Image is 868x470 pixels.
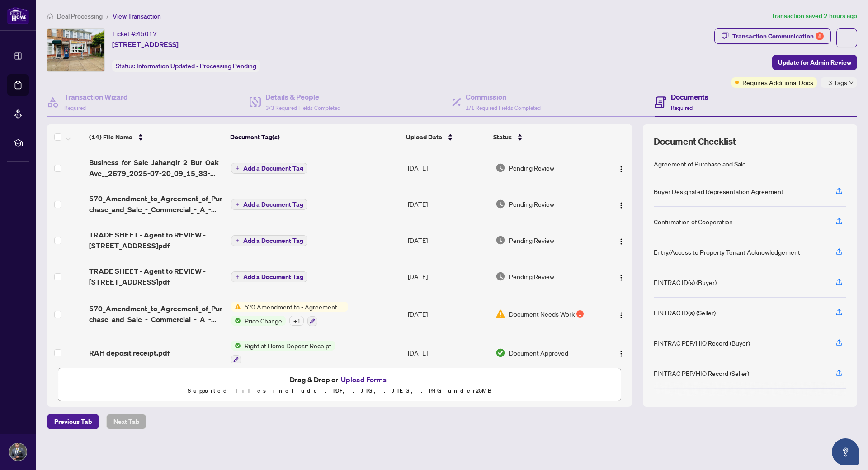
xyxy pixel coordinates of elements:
span: Pending Review [509,271,554,281]
button: Next Tab [106,414,146,429]
img: Document Status [495,235,505,245]
span: plus [235,202,240,207]
img: Document Status [495,271,505,281]
span: TRADE SHEET - Agent to REVIEW - [STREET_ADDRESS]pdf [89,229,223,251]
button: Open asap [832,438,859,465]
button: Add a Document Tag [231,271,307,282]
div: Transaction Communication [732,29,824,43]
span: 3/3 Required Fields Completed [265,104,340,111]
img: IMG-N12216431_1.jpg [47,29,104,71]
button: Upload Forms [338,374,389,385]
img: Logo [618,350,625,357]
th: Document Tag(s) [226,124,403,150]
img: Document Status [495,163,505,173]
div: FINTRAC PEP/HIO Record (Buyer) [654,338,750,348]
th: Upload Date [402,124,490,150]
div: Entry/Access to Property Tenant Acknowledgement [654,247,800,257]
span: Price Change [241,316,286,326]
button: Logo [614,269,628,284]
span: Update for Admin Review [778,55,851,70]
div: Ticket #: [112,28,157,39]
button: Add a Document Tag [231,162,307,174]
span: Pending Review [509,199,554,209]
div: Agreement of Purchase and Sale [654,159,746,169]
span: 1/1 Required Fields Completed [466,104,541,111]
button: Logo [614,161,628,175]
span: Previous Tab [54,414,92,429]
span: home [47,13,53,19]
span: Drag & Drop or [290,374,389,385]
span: 570_Amendment_to_Agreement_of_Purchase_and_Sale_-_Commercial_-_A_-_PropTx-[PERSON_NAME]-.pdf [89,193,223,215]
div: 1 [576,310,584,318]
span: 45017 [137,30,157,38]
span: down [849,81,854,85]
span: plus [235,275,240,279]
span: Deal Processing [57,12,103,20]
td: [DATE] [404,150,492,186]
button: Add a Document Tag [231,199,307,210]
img: Logo [618,312,625,319]
span: Pending Review [509,235,554,245]
div: + 1 [289,316,304,326]
img: Status Icon [231,302,241,312]
td: [DATE] [404,294,492,333]
div: FINTRAC PEP/HIO Record (Seller) [654,368,749,378]
button: Logo [614,346,628,360]
td: [DATE] [404,333,492,372]
span: Document Needs Work [509,309,575,319]
img: Profile Icon [9,443,27,461]
img: Logo [618,274,625,281]
span: plus [235,166,240,171]
p: Supported files include .PDF, .JPG, .JPEG, .PNG under 25 MB [64,385,615,396]
button: Transaction Communication8 [714,28,831,44]
span: Document Approved [509,348,568,358]
span: Information Updated - Processing Pending [137,62,256,70]
span: 570_Amendment_to_Agreement_of_Purchase_and_Sale_-_Commercial_-_A_-_PropTx-[PERSON_NAME].pdf [89,303,223,325]
li: / [106,11,109,21]
img: Document Status [495,348,505,358]
div: 8 [816,32,824,40]
span: plus [235,238,240,243]
img: logo [7,7,29,24]
h4: Commission [466,91,541,102]
span: TRADE SHEET - Agent to REVIEW - [STREET_ADDRESS]pdf [89,266,223,287]
h4: Details & People [265,91,340,102]
button: Add a Document Tag [231,271,307,283]
td: [DATE] [404,186,492,222]
button: Logo [614,307,628,321]
img: Document Status [495,199,505,209]
span: Pending Review [509,163,554,173]
img: Logo [618,238,625,245]
span: +3 Tags [824,77,847,88]
div: Buyer Designated Representation Agreement [654,186,783,196]
span: Status [493,132,512,142]
img: Document Status [495,309,505,319]
img: Status Icon [231,316,241,326]
th: Status [490,124,599,150]
span: Document Checklist [654,135,736,148]
button: Logo [614,197,628,211]
div: FINTRAC ID(s) (Seller) [654,308,716,318]
button: Status Icon570 Amendment to - Agreement of Purchase and Sale - CommercialStatus IconPrice Change+1 [231,302,348,326]
td: [DATE] [404,222,492,258]
button: Previous Tab [47,414,99,429]
td: [DATE] [404,258,492,294]
article: Transaction saved 2 hours ago [771,11,857,21]
span: Right at Home Deposit Receipt [241,341,335,351]
h4: Transaction Wizard [64,91,128,102]
span: [STREET_ADDRESS] [112,39,179,50]
button: Add a Document Tag [231,235,307,246]
span: Drag & Drop orUpload FormsSupported files include .PDF, .JPG, .JPEG, .PNG under25MB [58,368,621,402]
img: Logo [618,166,625,173]
span: Required [64,104,86,111]
div: FINTRAC ID(s) (Buyer) [654,277,717,287]
span: Add a Document Tag [243,237,303,244]
span: (14) File Name [89,132,132,142]
span: Add a Document Tag [243,274,303,280]
span: Add a Document Tag [243,201,303,208]
div: Status: [112,60,260,72]
div: Confirmation of Cooperation [654,217,733,227]
button: Update for Admin Review [772,55,857,70]
h4: Documents [671,91,708,102]
span: Business_for_Sale_Jahangir_2_Bur_Oak_Ave__2679_2025-07-20_09_15_33-accepted_offer-full-.pdf [89,157,223,179]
